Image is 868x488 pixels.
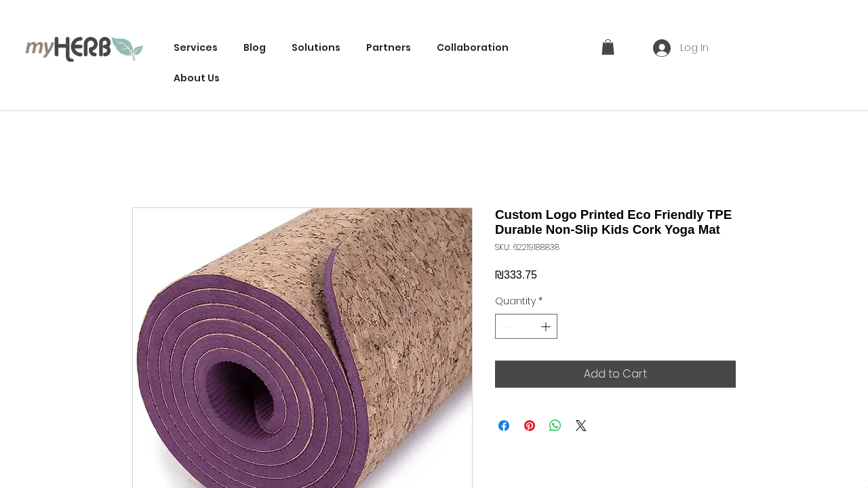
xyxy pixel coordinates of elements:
[285,35,347,60] div: Solutions
[495,207,736,238] h1: Custom Logo Printed Eco Friendly TPE Durable Non-Slip Kids Cork Yoga Mat
[237,35,273,60] a: Blog
[495,269,537,281] span: ₪333.75
[495,295,542,314] legend: Quantity
[25,35,144,62] img: myHerb Logo
[359,35,418,60] a: Partners
[495,242,736,253] div: SKU: 62219188838
[644,35,718,61] button: Log In
[584,366,647,382] span: Add to Cart
[521,418,538,434] a: Pin on Pinterest
[573,418,589,434] a: Share on X
[167,35,224,60] a: Services
[174,71,220,85] span: About Us
[538,314,555,338] button: Increment
[366,41,411,55] span: Partners
[547,418,564,434] a: Share on WhatsApp
[437,41,509,55] span: Collaboration
[430,35,515,60] a: Collaboration
[243,41,266,55] span: Blog
[292,41,340,55] span: Solutions
[167,35,586,91] nav: Site
[497,314,514,338] button: Decrement
[167,66,226,91] a: About Us
[495,361,736,388] button: Add to Cart
[496,418,512,434] a: Share on Facebook
[514,314,538,338] input: Quantity
[675,41,713,55] span: Log In
[174,41,218,55] span: Services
